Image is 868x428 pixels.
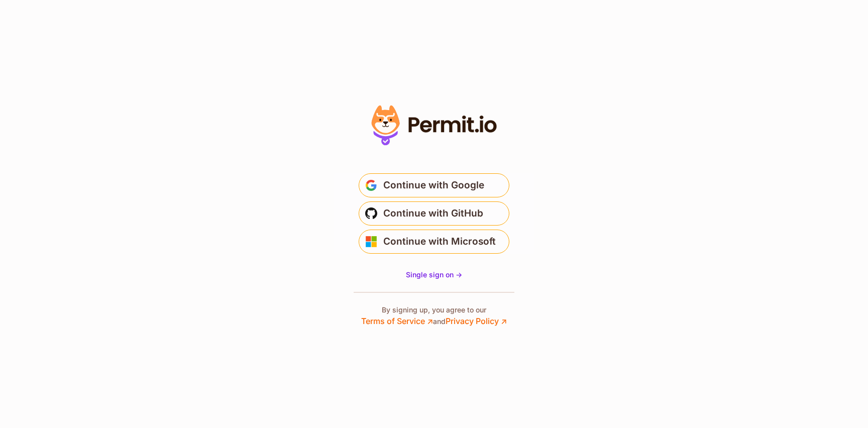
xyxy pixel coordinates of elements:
span: Continue with GitHub [383,205,483,222]
span: Continue with Microsoft [383,234,496,250]
a: Terms of Service ↗ [361,316,433,326]
a: Single sign on -> [406,270,462,280]
p: By signing up, you agree to our and [361,305,507,327]
button: Continue with Microsoft [359,230,509,254]
span: Continue with Google [383,177,484,193]
button: Continue with GitHub [359,201,509,226]
a: Privacy Policy ↗ [446,316,507,326]
span: Single sign on -> [406,270,462,279]
button: Continue with Google [359,173,509,197]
